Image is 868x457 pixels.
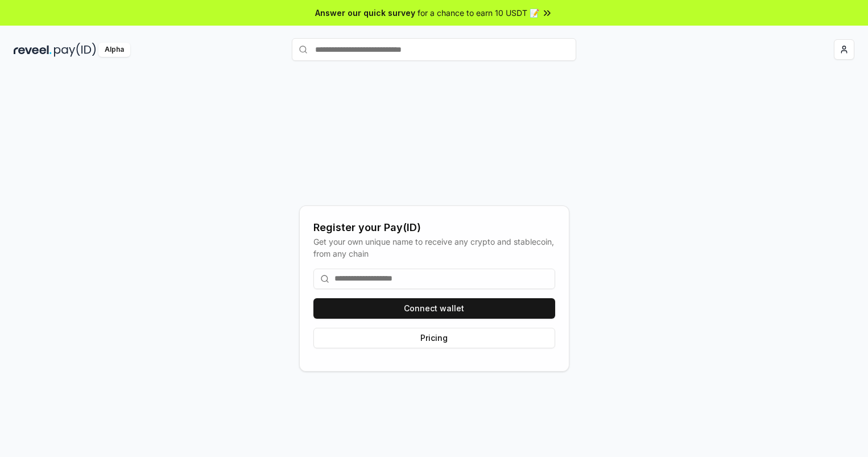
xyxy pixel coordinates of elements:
div: Get your own unique name to receive any crypto and stablecoin, from any chain [313,236,555,260]
div: Alpha [98,43,130,57]
div: Register your Pay(ID) [313,220,555,236]
img: pay_id [54,43,96,57]
button: Connect wallet [313,298,555,319]
img: reveel_dark [14,43,52,57]
button: Pricing [313,328,555,348]
span: for a chance to earn 10 USDT 📝 [418,7,539,19]
span: Answer our quick survey [315,7,415,19]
